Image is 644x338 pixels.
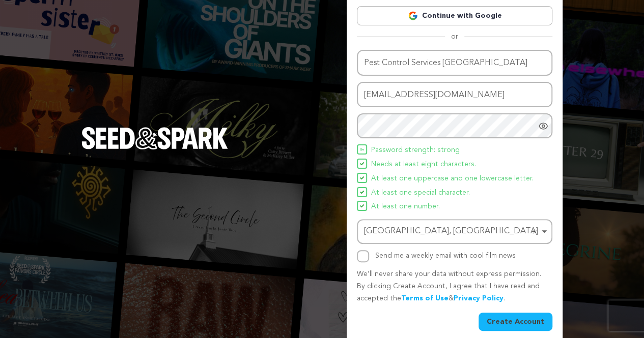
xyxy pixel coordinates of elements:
span: or [445,32,464,42]
input: Email address [357,82,552,108]
a: Show password as plain text. Warning: this will display your password on the screen. [538,121,548,131]
span: Needs at least eight characters. [371,159,476,171]
img: Seed&Spark Icon [360,190,364,194]
label: Send me a weekly email with cool film news [375,252,516,259]
div: [GEOGRAPHIC_DATA], [GEOGRAPHIC_DATA] [364,224,539,239]
img: Seed&Spark Icon [360,162,364,166]
img: Seed&Spark Icon [360,176,364,180]
span: Password strength: strong [371,144,460,157]
img: Seed&Spark Icon [360,204,364,208]
img: Seed&Spark Logo [81,127,228,149]
a: Privacy Policy [454,295,503,302]
img: Seed&Spark Icon [360,147,364,151]
button: Remove item: 'ChIJMzyom4-QEmsRMMIyFmh9AQU' [529,227,540,237]
a: Continue with Google [357,6,552,25]
button: Create Account [479,313,552,331]
span: At least one special character. [371,187,470,199]
input: Name [357,50,552,76]
img: Google logo [408,11,418,21]
p: We’ll never share your data without express permission. By clicking Create Account, I agree that ... [357,268,552,304]
span: At least one uppercase and one lowercase letter. [371,173,534,185]
span: At least one number. [371,201,440,213]
a: Terms of Use [401,295,449,302]
a: Seed&Spark Homepage [81,127,228,170]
